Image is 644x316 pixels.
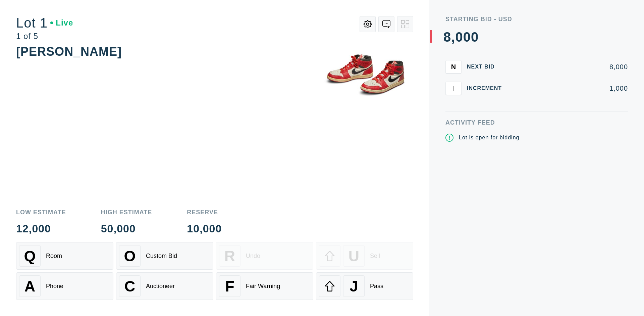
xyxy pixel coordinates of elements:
[116,242,213,270] button: OCustom Bid
[445,16,628,22] div: Starting Bid - USD
[513,85,628,92] div: 1,000
[471,30,479,44] div: 0
[348,247,359,265] span: U
[224,247,235,265] span: R
[187,209,222,215] div: Reserve
[46,253,62,260] div: Room
[16,16,73,30] div: Lot 1
[316,242,413,270] button: USell
[445,60,462,74] button: N
[246,283,280,290] div: Fair Warning
[451,63,456,71] span: N
[246,253,260,260] div: Undo
[467,64,507,70] div: Next Bid
[24,247,36,265] span: Q
[370,283,383,290] div: Pass
[24,278,35,295] span: A
[467,86,507,91] div: Increment
[116,272,213,300] button: CAuctioneer
[16,242,113,270] button: QRoom
[50,19,73,27] div: Live
[370,253,380,260] div: Sell
[443,30,451,44] div: 8
[16,209,66,215] div: Low Estimate
[16,272,113,300] button: APhone
[101,209,152,215] div: High Estimate
[513,63,628,70] div: 8,000
[124,278,135,295] span: C
[445,82,462,95] button: I
[187,223,222,234] div: 10,000
[452,84,454,92] span: I
[16,45,122,58] div: [PERSON_NAME]
[463,30,471,44] div: 0
[216,272,313,300] button: FFair Warning
[445,120,628,126] div: Activity Feed
[124,247,136,265] span: O
[216,242,313,270] button: RUndo
[16,223,66,234] div: 12,000
[350,278,358,295] span: J
[146,253,177,260] div: Custom Bid
[101,223,152,234] div: 50,000
[455,30,463,44] div: 0
[146,283,175,290] div: Auctioneer
[451,30,455,165] div: ,
[316,272,413,300] button: JPass
[225,278,234,295] span: F
[459,134,519,142] div: Lot is open for bidding
[16,32,73,40] div: 1 of 5
[46,283,63,290] div: Phone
